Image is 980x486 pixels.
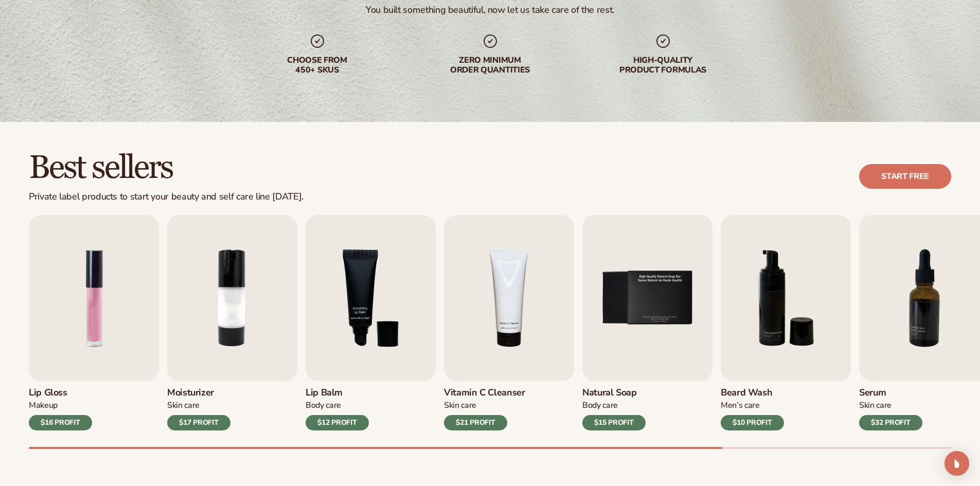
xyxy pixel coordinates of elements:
div: $10 PROFIT [721,415,784,430]
a: 6 / 9 [721,215,851,430]
a: 4 / 9 [444,215,574,430]
div: Body Care [582,400,646,411]
div: Private label products to start your beauty and self care line [DATE]. [29,191,304,203]
a: 2 / 9 [167,215,297,430]
div: You built something beautiful, now let us take care of the rest. [366,4,614,16]
div: Makeup [29,400,92,411]
div: Body Care [306,400,369,411]
a: 3 / 9 [306,215,436,430]
div: $12 PROFIT [306,415,369,430]
div: Zero minimum order quantities [424,56,556,75]
div: $15 PROFIT [582,415,646,430]
div: $17 PROFIT [167,415,230,430]
div: Skin Care [444,400,525,411]
h3: Beard Wash [721,387,784,399]
h2: Best sellers [29,151,304,185]
div: Skin Care [859,400,922,411]
div: $16 PROFIT [29,415,92,430]
div: Choose from 450+ Skus [252,56,383,75]
h3: Lip Gloss [29,387,92,399]
div: $32 PROFIT [859,415,922,430]
div: Open Intercom Messenger [945,451,969,476]
h3: Moisturizer [167,387,230,399]
div: High-quality product formulas [597,56,729,75]
a: Start free [859,164,951,189]
a: 5 / 9 [582,215,712,430]
h3: Lip Balm [306,387,369,399]
div: $21 PROFIT [444,415,507,430]
h3: Natural Soap [582,387,646,399]
div: Skin Care [167,400,230,411]
div: Men’s Care [721,400,784,411]
h3: Serum [859,387,922,399]
a: 1 / 9 [29,215,159,430]
h3: Vitamin C Cleanser [444,387,525,399]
